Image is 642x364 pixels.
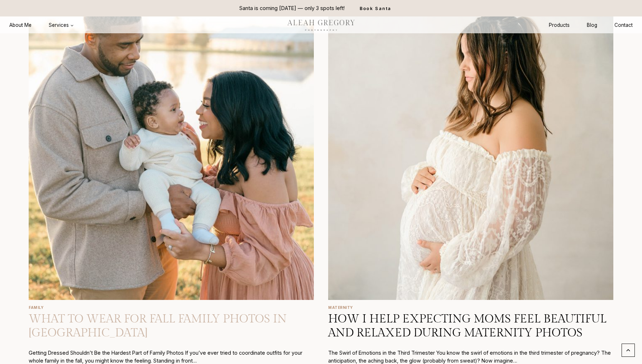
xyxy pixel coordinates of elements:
a: How I Help Expecting Moms Feel Beautiful and Relaxed During Maternity Photos [328,15,613,300]
a: What to Wear for Fall Family Photos in Indianapolis [29,15,314,300]
button: Child menu of Services [40,19,82,32]
a: Family [29,305,43,310]
a: About Me [1,19,40,32]
a: Scroll to top [622,344,635,357]
nav: Primary [1,19,82,32]
a: Contact [606,19,641,32]
a: How I Help Expecting Moms Feel Beautiful and Relaxed During Maternity Photos [328,312,607,339]
a: Products [540,19,578,32]
a: Maternity [328,305,353,310]
a: What to Wear for Fall Family Photos in [GEOGRAPHIC_DATA] [29,312,287,339]
img: aleah gregory logo [278,17,364,33]
a: Blog [578,19,606,32]
img: Studio image of a mom in a flowy dress standing by fine art backdrop, gently resting hands on her... [328,15,613,300]
img: Family enjoying a sunny day by the lake. [29,15,314,300]
p: Santa is coming [DATE] — only 3 spots left! [239,4,345,12]
nav: Secondary [540,19,641,32]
